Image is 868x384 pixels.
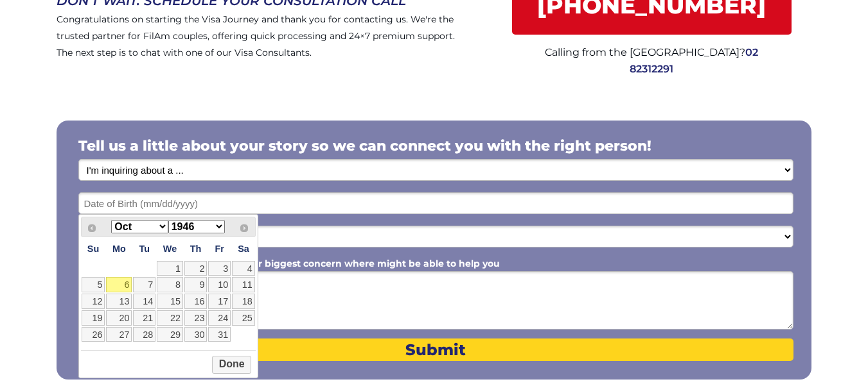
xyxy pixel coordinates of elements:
span: Monday [112,244,126,254]
a: 7 [133,277,155,292]
a: 4 [232,261,255,276]
span: Wednesday [163,244,177,254]
input: Date of Birth (mm/dd/yyyy) [78,192,793,214]
a: 25 [232,310,255,326]
span: Calling from the [GEOGRAPHIC_DATA]? [545,46,745,58]
a: 8 [157,277,183,292]
a: 6 [106,277,132,292]
a: 10 [208,277,231,292]
a: 1 [157,261,183,276]
span: Thursday [190,244,202,254]
a: 23 [184,310,207,326]
a: 17 [208,294,231,309]
a: 15 [157,294,183,309]
span: Saturday [238,244,249,254]
a: 22 [157,310,183,326]
a: 5 [82,277,105,292]
span: Friday [215,244,224,254]
a: 2 [184,261,207,276]
a: 27 [106,327,132,342]
a: 20 [106,310,132,326]
a: 13 [106,294,132,309]
span: Please share your story or provide your biggest concern where might be able to help you [78,258,500,269]
button: Submit [78,338,793,361]
a: 18 [232,294,255,309]
a: 3 [208,261,231,276]
a: 19 [82,310,105,326]
a: 30 [184,327,207,342]
span: Submit [78,340,793,359]
a: 16 [184,294,207,309]
a: 29 [157,327,183,342]
a: 21 [133,310,155,326]
a: 24 [208,310,231,326]
select: Select month [111,220,168,233]
select: Select year [168,220,225,233]
a: 31 [208,327,231,342]
a: 28 [133,327,155,342]
a: 11 [232,277,255,292]
span: Congratulations on starting the Visa Journey and thank you for contacting us. We're the trusted p... [57,13,455,58]
a: 14 [133,294,155,309]
a: 26 [82,327,105,342]
span: Tell us a little about your story so we can connect you with the right person! [78,137,651,154]
span: Tuesday [139,244,150,254]
a: 9 [184,277,207,292]
button: Done [212,356,251,374]
span: Sunday [87,244,99,254]
a: 12 [82,294,105,309]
